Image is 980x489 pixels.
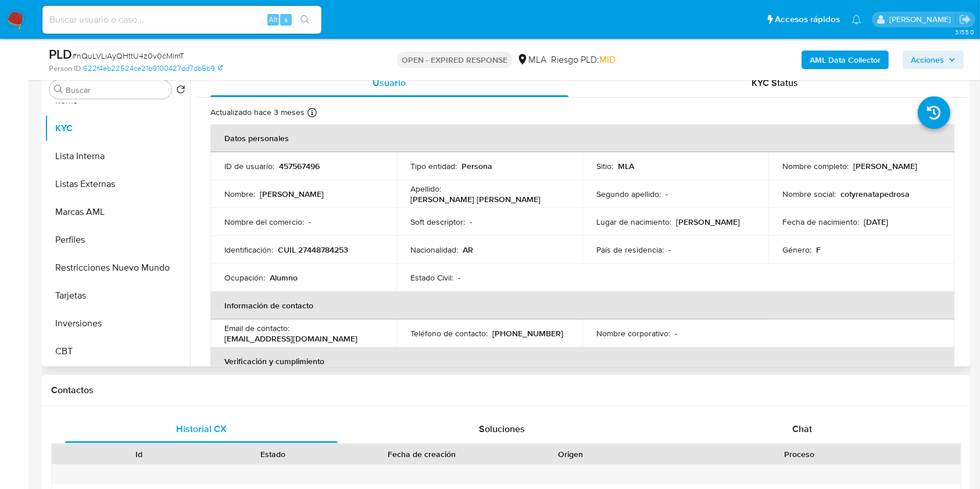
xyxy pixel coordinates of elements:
button: Lista Interna [45,142,190,170]
h1: Contactos [51,384,961,396]
span: Acciones [911,51,944,69]
p: - [470,217,472,227]
p: Teléfono de contacto : [410,328,488,339]
p: - [458,272,460,283]
p: País de residencia : [596,245,664,255]
p: CUIL 27448784253 [278,245,348,255]
p: Nombre corporativo : [596,328,670,339]
div: Origen [512,448,630,460]
div: MLA [517,53,546,66]
p: Estado Civil : [410,272,453,283]
b: Person ID [49,63,81,74]
button: Marcas AML [45,198,190,226]
div: Id [80,448,198,460]
p: agustina.viggiano@mercadolibre.com [889,14,955,25]
span: Accesos rápidos [775,13,840,26]
span: # nQuLVLiAyQHttU4z0v0cMimT [72,50,184,62]
p: Segundo apellido : [596,189,661,199]
a: Salir [959,13,971,26]
p: MLA [618,161,634,171]
th: Verificación y cumplimiento [210,347,954,375]
button: Buscar [54,85,63,94]
p: Nombre del comercio : [224,217,304,227]
p: Nombre : [224,189,255,199]
button: Tarjetas [45,282,190,310]
p: Apellido : [410,184,441,194]
p: [PERSON_NAME] [PERSON_NAME] [410,194,541,204]
p: Tipo entidad : [410,161,457,171]
p: Lugar de nacimiento : [596,217,671,227]
button: AML Data Collector [802,51,889,69]
button: Restricciones Nuevo Mundo [45,254,190,282]
span: Riesgo PLD: [551,53,616,66]
p: cotyrenatapedrosa [840,189,910,199]
button: CBT [45,337,190,365]
b: PLD [49,45,72,63]
span: Soluciones [479,422,525,436]
p: - [666,189,668,199]
p: AR [463,245,473,255]
p: [DATE] [864,217,888,227]
button: KYC [45,114,190,142]
a: Notificaciones [852,15,861,24]
button: Volver al orden por defecto [176,85,185,98]
span: Chat [792,422,812,436]
p: Nombre completo : [782,161,849,171]
button: search-icon [293,12,317,28]
p: Alumno [270,272,298,283]
p: [PERSON_NAME] [853,161,917,171]
div: Estado [214,448,332,460]
p: [EMAIL_ADDRESS][DOMAIN_NAME] [224,333,357,344]
button: Listas Externas [45,170,190,198]
p: Ocupación : [224,272,265,283]
p: Persona [462,161,492,171]
th: Datos personales [210,124,954,152]
p: Género : [782,245,811,255]
b: AML Data Collector [810,51,881,69]
button: Acciones [903,51,964,69]
span: Alt [269,14,278,25]
span: KYC Status [752,76,798,89]
p: [PERSON_NAME] [676,217,740,227]
button: Inversiones [45,310,190,337]
th: Información de contacto [210,292,954,319]
p: Actualizado hace 3 meses [210,107,305,118]
p: Soft descriptor : [410,217,465,227]
span: MID [599,53,616,66]
p: - [668,245,671,255]
span: s [284,14,288,25]
button: Perfiles [45,226,190,254]
p: Sitio : [596,161,613,171]
p: 457567496 [279,161,320,171]
p: [PHONE_NUMBER] [492,328,563,339]
p: Nombre social : [782,189,836,199]
p: F [816,245,821,255]
div: Fecha de creación [348,448,495,460]
p: Email de contacto : [224,323,289,333]
div: Proceso [646,448,953,460]
span: 3.155.0 [955,27,974,37]
p: Fecha de nacimiento : [782,217,859,227]
input: Buscar usuario o caso... [42,12,321,27]
span: Historial CX [176,422,227,436]
p: Nacionalidad : [410,245,458,255]
p: OPEN - EXPIRED RESPONSE [397,52,512,68]
input: Buscar [66,85,167,95]
span: Usuario [373,76,406,89]
p: [PERSON_NAME] [260,189,324,199]
a: 622f4eb22524ce21b9100427dd7db5b9 [83,63,223,74]
p: - [309,217,311,227]
p: Identificación : [224,245,273,255]
p: - [675,328,677,339]
p: ID de usuario : [224,161,274,171]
